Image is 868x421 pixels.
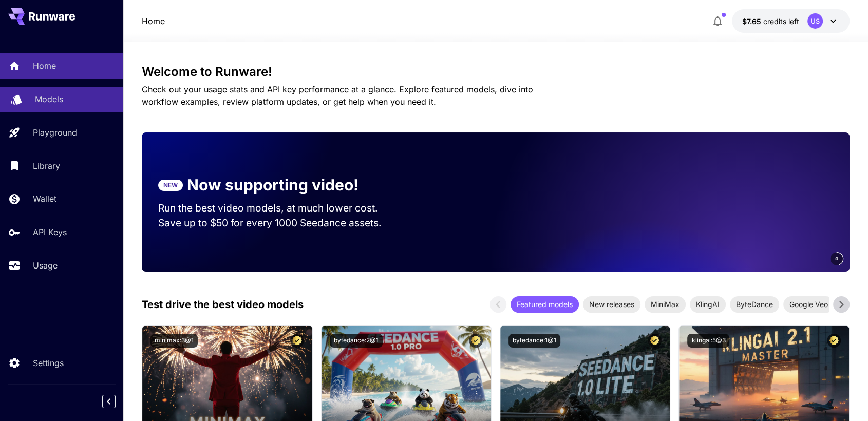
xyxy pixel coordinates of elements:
[730,296,779,313] div: ByteDance
[330,334,383,348] button: bytedance:2@1
[142,15,165,27] a: Home
[33,60,56,72] p: Home
[469,334,483,348] button: Certified Model – Vetted for best performance and includes a commercial license.
[511,296,579,313] div: Featured models
[645,299,686,310] span: MiniMax
[835,255,838,262] span: 4
[807,13,823,29] div: US
[783,296,834,313] div: Google Veo
[33,226,67,238] p: API Keys
[511,299,579,310] span: Featured models
[33,357,64,369] p: Settings
[33,126,77,139] p: Playground
[33,193,56,205] p: Wallet
[142,297,304,312] p: Test drive the best video models
[583,296,640,313] div: New releases
[150,334,198,348] button: minimax:3@1
[742,17,763,26] span: $7.65
[783,299,834,310] span: Google Veo
[687,334,729,348] button: klingai:5@3
[35,93,63,105] p: Models
[33,259,58,272] p: Usage
[690,296,726,313] div: KlingAI
[290,334,304,348] button: Certified Model – Vetted for best performance and includes a commercial license.
[158,201,398,216] p: Run the best video models, at much lower cost.
[508,334,560,348] button: bytedance:1@1
[730,299,779,310] span: ByteDance
[110,392,123,411] div: Collapse sidebar
[163,181,178,190] p: NEW
[648,334,662,348] button: Certified Model – Vetted for best performance and includes a commercial license.
[583,299,640,310] span: New releases
[690,299,726,310] span: KlingAI
[142,65,850,79] h3: Welcome to Runware!
[102,395,116,408] button: Collapse sidebar
[158,216,398,231] p: Save up to $50 for every 1000 Seedance assets.
[645,296,686,313] div: MiniMax
[732,9,850,33] button: $7.65457US
[33,160,60,172] p: Library
[827,334,841,348] button: Certified Model – Vetted for best performance and includes a commercial license.
[142,15,165,27] nav: breadcrumb
[187,174,358,197] p: Now supporting video!
[763,17,799,26] span: credits left
[742,16,799,27] div: $7.65457
[142,84,533,107] span: Check out your usage stats and API key performance at a glance. Explore featured models, dive int...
